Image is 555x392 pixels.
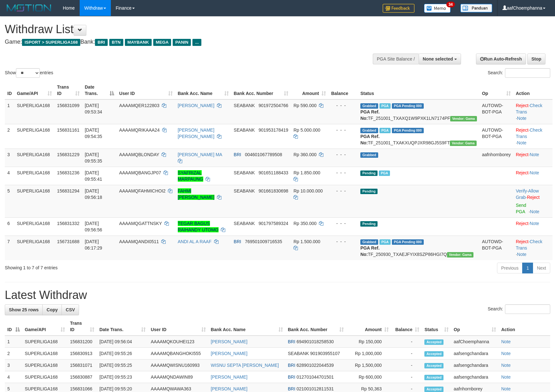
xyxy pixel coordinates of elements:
td: · [513,149,552,167]
a: Note [517,252,527,257]
td: SUPERLIGA168 [14,149,54,167]
span: [DATE] 09:56:56 [85,221,102,232]
a: Note [501,351,511,356]
td: 4 [5,167,14,185]
a: [PERSON_NAME] [178,103,214,108]
td: [DATE] 09:55:26 [97,348,148,359]
td: 2 [5,124,14,149]
span: Rp 5.000.000 [293,127,320,133]
span: Marked by aafromsomean [379,239,391,245]
span: Accepted [424,375,443,380]
span: Grabbed [360,103,378,109]
a: CSV [61,304,79,315]
a: Stop [527,54,545,64]
span: Pending [360,171,378,176]
span: BRI [234,239,241,244]
a: Note [530,221,539,226]
td: · · [513,124,552,149]
span: Rp 1.500.000 [293,239,320,244]
td: SUPERLIGA168 [14,217,54,236]
a: Note [517,140,527,145]
a: Note [530,170,539,175]
span: Show 25 rows [9,307,39,312]
td: - [391,348,422,359]
td: TF_251001_TXAXQ1W9PXK1LN7174PF [358,99,479,124]
span: Vendor URL: https://trx31.1velocity.biz [447,252,474,258]
span: 156831332 [57,221,79,226]
th: Date Trans.: activate to sort column ascending [97,317,148,336]
a: Note [501,363,511,368]
td: - [391,359,422,371]
td: · · [513,185,552,217]
span: Rp 350.000 [293,221,316,226]
span: Copy 694901018258530 to clipboard [297,339,334,344]
span: None selected [423,56,453,62]
td: 5 [5,185,14,217]
div: - - - [331,220,355,227]
span: SEABANK [234,221,255,226]
a: Next [533,263,550,273]
td: 3 [5,359,22,371]
td: aafsengchandara [451,348,499,359]
th: Amount: activate to sort column ascending [346,317,391,336]
a: Reject [516,239,529,244]
td: · · [513,236,552,260]
td: SUPERLIGA168 [14,124,54,149]
span: 156731688 [57,239,79,244]
a: ANDI AL A RAAF [178,239,212,244]
span: Copy 901972504766 to clipboard [258,103,288,108]
span: AAAAMQBANGJP07 [119,170,161,175]
th: Balance: activate to sort column ascending [391,317,422,336]
th: Op: activate to sort column ascending [451,317,499,336]
span: 156831229 [57,152,79,157]
td: AAAAMQNDAWIN89 [148,371,208,383]
a: FAHMI [PERSON_NAME] [178,188,214,200]
img: MOTION_logo.png [5,3,53,13]
span: CSV [66,307,75,312]
span: [DATE] 09:55:35 [85,152,102,163]
b: PGA Ref. No: [360,245,379,257]
td: Rp 150,000 [346,336,391,348]
span: SEABANK [234,188,255,193]
span: Rp 590.000 [293,103,316,108]
th: User ID: activate to sort column ascending [117,81,175,99]
th: Bank Acc. Number: activate to sort column ascending [231,81,291,99]
img: Feedback.jpg [383,4,414,13]
span: Pending [360,189,378,194]
span: Vendor URL: https://trx31.1velocity.biz [450,116,477,121]
td: SUPERLIGA168 [14,99,54,124]
th: Bank Acc. Name: activate to sort column ascending [175,81,231,99]
a: Reject [516,103,529,108]
span: SEABANK [234,103,255,108]
img: Button%20Memo.svg [424,4,451,13]
a: 1 [522,263,533,273]
a: Reject [516,221,529,226]
span: BRI [288,339,295,344]
span: ... [192,39,201,46]
img: panduan.png [460,4,492,12]
span: Accepted [424,351,443,357]
div: - - - [331,170,355,176]
h4: Game: Bank: [5,39,364,45]
span: BRI [288,386,295,391]
th: Balance [328,81,358,99]
div: PGA Site Balance / [373,54,419,64]
td: aafChoemphanna [451,336,499,348]
td: AUTOWD-BOT-PGA [479,124,513,149]
span: Marked by aafsengchandara [379,171,390,176]
a: Copy [42,304,62,315]
td: aafnhornborey [479,149,513,167]
td: AUTOWD-BOT-PGA [479,99,513,124]
span: Copy 004601067789508 to clipboard [245,152,282,157]
a: Reject [516,170,529,175]
th: Status: activate to sort column ascending [422,317,451,336]
td: SUPERLIGA168 [14,185,54,217]
a: Run Auto-Refresh [476,54,526,64]
td: aafsengchandara [451,371,499,383]
span: Rp 10.000.000 [293,188,323,193]
td: AAAAMQWISNU160993 [148,359,208,371]
td: 2 [5,348,22,359]
td: SUPERLIGA168 [14,167,54,185]
th: Op: activate to sort column ascending [479,81,513,99]
span: MEGA [153,39,171,46]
